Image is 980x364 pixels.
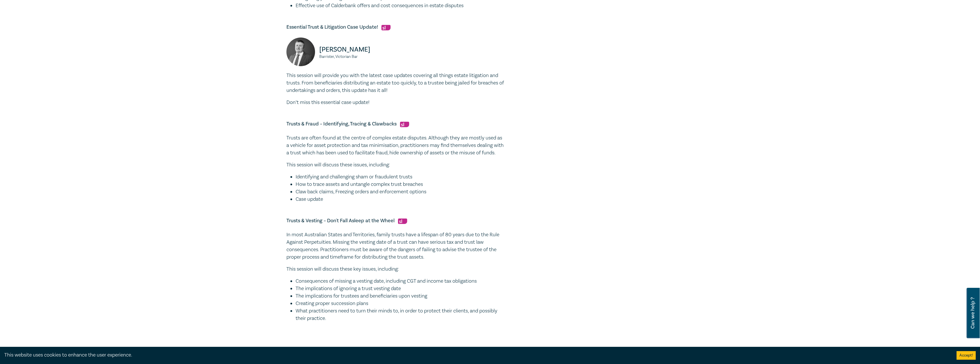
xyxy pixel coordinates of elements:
[286,99,504,106] p: Don’t miss this essential case update!
[398,219,407,224] img: Substantive Law
[400,122,409,127] img: Substantive Law
[296,307,504,322] li: What practitioners need to turn their minds to, in order to protect their clients, and possibly t...
[296,173,504,181] li: Identifying and challenging sham or fraudulent trusts
[296,285,504,292] li: The implications of ignoring a trust vesting date
[296,2,504,9] li: Effective use of Calderbank offers and cost consequences in estate disputes
[286,217,504,224] h5: Trusts & Vesting – Don't Fall Asleep at the Wheel
[286,38,315,66] img: Adam Craig
[286,121,504,127] h5: Trusts & Fraud – Identifying, Tracing & Clawbacks
[296,300,504,307] li: Creating proper succession plans
[286,134,504,157] p: Trusts are often found at the centre of complex estate disputes. Although they are mostly used as...
[286,231,504,261] p: In most Australian States and Territories, family trusts have a lifespan of 80 years due to the R...
[4,351,948,359] div: This website uses cookies to enhance the user experience.
[296,196,504,203] li: Case update
[286,161,504,169] p: This session will discuss these issues, including:
[296,278,504,285] li: Consequences of missing a vesting date, including CGT and income tax obligations
[296,292,504,300] li: The implications for trustees and beneficiaries upon vesting
[296,188,504,196] li: Claw back claims, Freezing orders and enforcement options
[286,72,504,94] p: This session will provide you with the latest case updates covering all things estate litigation ...
[381,25,391,30] img: Substantive Law
[296,181,504,188] li: How to trace assets and untangle complex trust breaches
[319,45,392,54] p: [PERSON_NAME]
[970,291,975,335] span: Can we help ?
[957,351,976,360] button: Accept cookies
[286,24,504,31] h5: Essential Trust & Litigation Case Update!
[286,265,504,273] p: This session will discuss these key issues, including:
[319,55,392,59] small: Barrister, Victorian Bar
